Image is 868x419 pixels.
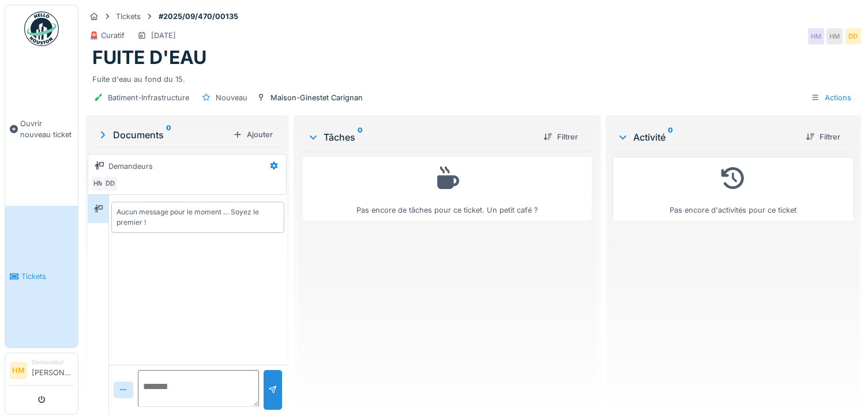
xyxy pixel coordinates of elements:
[108,161,153,172] div: Demandeurs
[32,358,73,383] li: [PERSON_NAME]
[801,129,845,145] div: Filtrer
[166,128,171,142] sup: 0
[307,130,534,144] div: Tâches
[102,176,118,192] div: DD
[5,52,78,206] a: Ouvrir nouveau ticket
[24,12,59,46] img: Badge_color-CXgf-gQk.svg
[116,11,141,22] div: Tickets
[10,362,27,379] li: HM
[845,28,861,44] div: DD
[20,118,73,140] span: Ouvrir nouveau ticket
[97,128,228,142] div: Documents
[154,11,243,22] strong: #2025/09/470/00135
[358,130,363,144] sup: 0
[808,28,824,44] div: HM
[108,92,189,103] div: Batiment-Infrastructure
[32,358,73,367] div: Demandeur
[92,47,206,69] h1: FUITE D'EAU
[91,176,107,192] div: HM
[270,92,363,103] div: Maison-Ginestet Carignan
[310,162,584,216] div: Pas encore de tâches pour ce ticket. Un petit café ?
[228,127,277,142] div: Ajouter
[92,69,854,85] div: Fuite d'eau au fond du 15.
[117,207,279,228] div: Aucun message pour le moment … Soyez le premier !
[668,130,673,144] sup: 0
[617,130,796,144] div: Activité
[10,358,73,386] a: HM Demandeur[PERSON_NAME]
[539,129,583,145] div: Filtrer
[21,271,73,282] span: Tickets
[806,89,856,106] div: Actions
[89,30,125,41] div: 🚨 Curatif
[151,30,176,41] div: [DATE]
[826,28,843,44] div: HM
[5,206,78,348] a: Tickets
[620,162,847,216] div: Pas encore d'activités pour ce ticket
[216,92,247,103] div: Nouveau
